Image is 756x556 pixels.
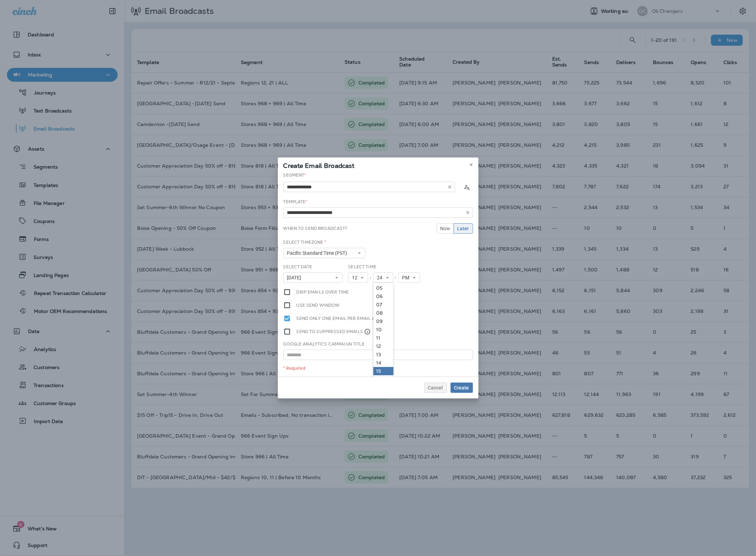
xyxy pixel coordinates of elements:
[373,334,393,342] a: 11
[461,181,473,193] button: Calculate the estimated number of emails to be sent based on selected segment. (This could take a...
[373,301,393,309] a: 07
[283,172,306,178] label: Segment
[393,272,398,283] div: :
[373,292,393,301] a: 06
[283,226,347,231] label: When to send broadcast?
[373,367,393,375] a: 15
[457,226,469,231] span: Later
[297,315,393,322] label: Send only one email per email address
[373,359,393,367] a: 14
[283,248,366,258] button: Pacific Standard Time (PST)
[283,341,365,347] label: Google Analytics Campaign Title
[373,309,393,317] a: 08
[373,350,393,359] a: 13
[297,288,349,296] label: Drip emails over time
[297,302,340,309] label: Use send window
[398,272,420,283] button: PM
[283,366,473,371] div: * Required
[450,383,473,393] button: Create
[368,272,373,283] div: :
[283,199,308,205] label: Template
[283,240,326,245] label: Select Timezone
[373,272,393,283] button: 24
[373,317,393,325] a: 09
[348,272,368,283] button: 12
[454,385,469,390] span: Create
[440,226,450,231] span: Now
[377,275,385,281] span: 24
[454,223,473,234] button: Later
[352,275,360,281] span: 12
[402,275,412,281] span: PM
[373,284,393,292] a: 05
[424,383,447,393] button: Cancel
[348,264,376,270] label: Select Time
[297,328,371,335] label: Send to suppressed emails.
[283,272,343,283] button: [DATE]
[283,264,312,270] label: Select Date
[428,385,443,390] span: Cancel
[373,375,393,384] a: 16
[287,250,350,256] span: Pacific Standard Time (PST)
[437,223,454,234] button: Now
[373,325,393,334] a: 10
[278,158,479,172] div: Create Email Broadcast
[373,342,393,350] a: 12
[287,275,304,281] span: [DATE]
